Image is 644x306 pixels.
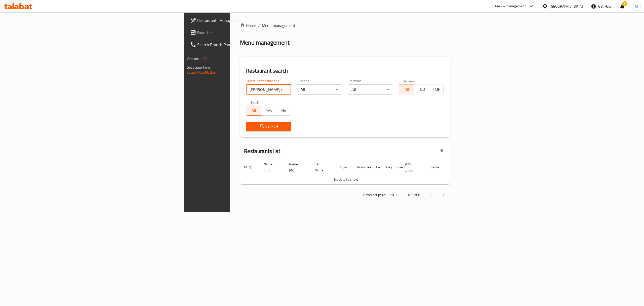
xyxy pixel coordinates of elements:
h2: Restaurants list [244,147,280,155]
span: TMP [431,86,442,93]
span: Search [250,123,287,130]
span: All [401,86,412,93]
th: Closed [391,160,401,175]
div: Export file [436,145,448,157]
span: POS group [405,161,420,173]
span: Restaurants Management [197,17,288,23]
span: Version: [187,55,199,62]
span: Get support on: [187,64,210,71]
a: Search Branch Phone [186,39,292,51]
span: No [278,107,289,114]
a: Support.OpsPlatform [187,69,219,76]
span: M [635,4,638,9]
button: TGO [414,84,429,94]
span: Ref. Name [314,161,330,173]
button: TMP [429,84,444,94]
label: Upsell [250,101,259,104]
h2: Restaurant search [246,67,444,75]
th: Logo [336,160,353,175]
button: Search [246,122,291,131]
button: Yes [261,106,276,116]
span: All [248,107,259,114]
button: No [276,106,291,116]
nav: breadcrumb [240,22,450,28]
button: All [246,106,261,116]
span: ID [244,164,254,170]
th: Branches [353,160,371,175]
span: Search Branch Phone [197,42,288,48]
table: enhanced table [240,160,469,185]
div: Menu-management [495,3,526,9]
a: Restaurants Management [186,14,292,26]
div: All [297,84,342,95]
th: Busy [381,160,391,175]
button: All [399,84,414,94]
div: All [348,84,393,95]
th: Open [371,160,381,175]
a: Branches [186,26,292,39]
div: Rows per page: [388,191,400,199]
span: Branches [197,29,288,36]
p: Rows per page: [363,192,386,198]
p: 0-0 of 0 [408,192,420,198]
div: [GEOGRAPHIC_DATA] [550,4,583,9]
span: Yes [263,107,274,114]
span: No data to show [334,176,358,183]
span: TGO [416,86,427,93]
label: Delivery [403,79,415,83]
input: Search for restaurant name or ID.. [246,84,291,95]
span: Name (En) [264,161,279,173]
span: Status [430,164,446,170]
span: 1.0.0 [200,55,208,62]
span: Name (Ar) [289,161,304,173]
